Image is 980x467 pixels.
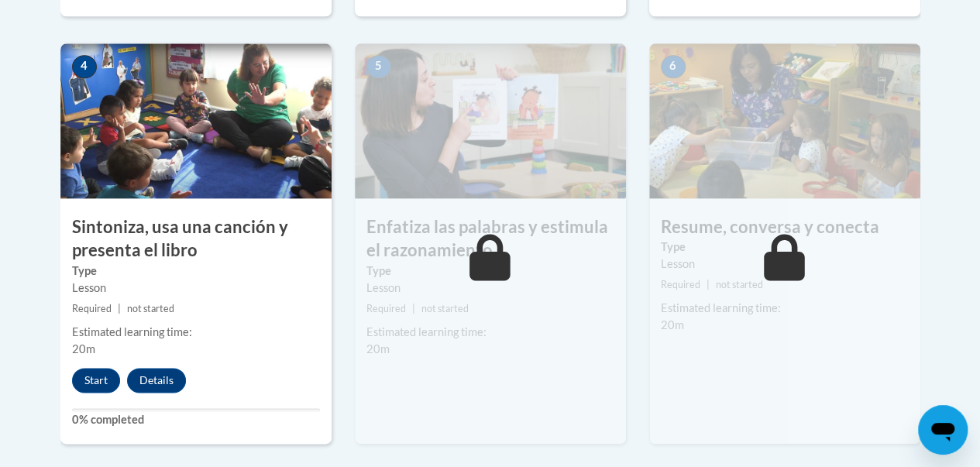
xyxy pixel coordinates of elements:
button: Details [127,368,186,393]
span: | [412,303,415,314]
label: Type [661,239,909,256]
span: 5 [366,55,391,78]
span: 4 [72,55,97,78]
h3: Enfatiza las palabras y estimula el razonamiento [355,215,626,263]
div: Lesson [366,280,614,297]
img: Course Image [355,43,626,198]
label: 0% completed [72,411,320,428]
div: Lesson [661,256,909,273]
span: 6 [661,55,686,78]
h3: Sintoniza, usa una canción y presenta el libro [60,215,332,263]
img: Course Image [60,43,332,198]
span: not started [127,303,174,314]
span: not started [716,279,763,290]
div: Estimated learning time: [661,300,909,317]
span: | [118,303,121,314]
label: Type [366,263,614,280]
h3: Resume, conversa y conecta [649,215,920,239]
div: Estimated learning time: [72,324,320,341]
img: Course Image [649,43,920,198]
span: Required [661,279,700,290]
label: Type [72,263,320,280]
span: Required [72,303,112,314]
span: 20m [366,342,390,355]
span: not started [421,303,469,314]
div: Lesson [72,280,320,297]
div: Estimated learning time: [366,324,614,341]
span: | [707,279,710,290]
iframe: Button to launch messaging window [918,405,968,455]
button: Start [72,368,120,393]
span: 20m [661,318,684,331]
span: Required [366,303,406,314]
span: 20m [72,342,95,355]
